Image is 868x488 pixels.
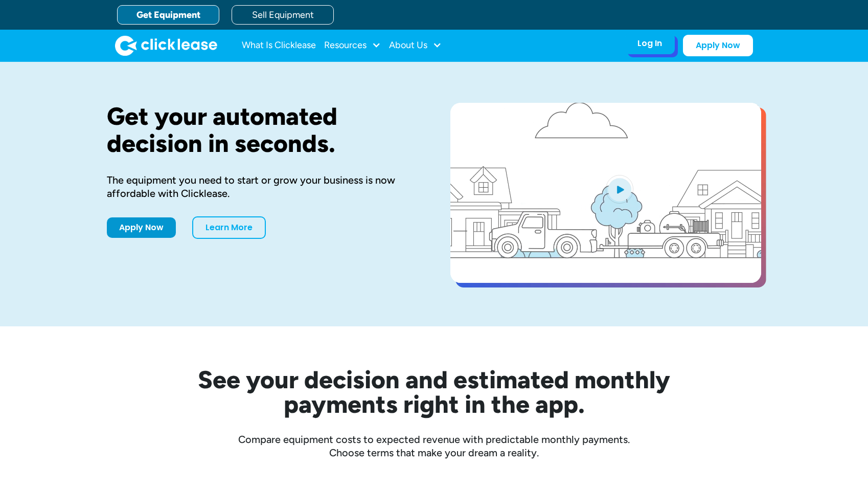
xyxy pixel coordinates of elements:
[606,175,633,204] img: Blue play button logo on a light blue circular background
[232,5,334,25] a: Sell Equipment
[192,216,266,239] a: Learn More
[107,173,418,200] div: The equipment you need to start or grow your business is now affordable with Clicklease.
[389,35,442,56] div: About Us
[148,367,720,416] h2: See your decision and estimated monthly payments right in the app.
[683,35,753,56] a: Apply Now
[115,35,217,56] a: home
[450,103,761,283] a: open lightbox
[107,103,418,157] h1: Get your automated decision in seconds.
[117,5,219,25] a: Get Equipment
[115,35,217,56] img: Clicklease logo
[107,217,176,238] a: Apply Now
[637,38,662,49] div: Log In
[242,35,316,56] a: What Is Clicklease
[107,433,761,459] div: Compare equipment costs to expected revenue with predictable monthly payments. Choose terms that ...
[324,35,381,56] div: Resources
